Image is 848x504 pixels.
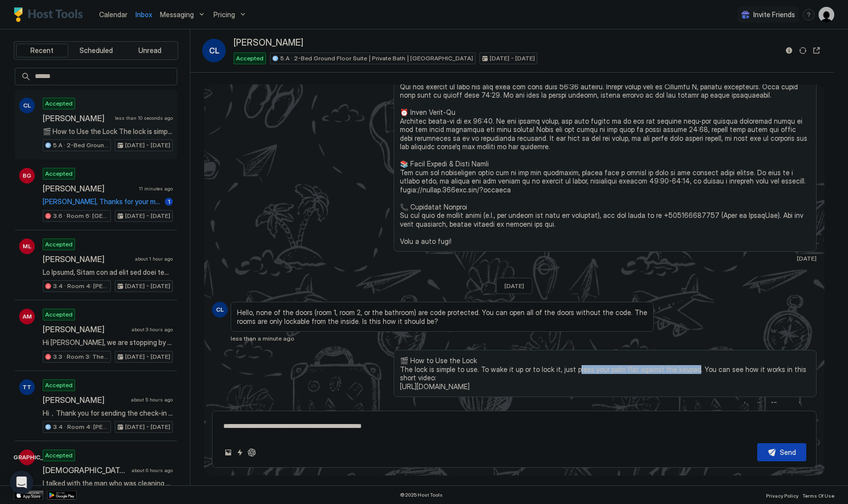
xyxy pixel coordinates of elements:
[43,479,173,488] span: I talked with the man who was cleaning downstairs. He said he can give some new towels. Thank you!
[45,240,73,249] span: Accepted
[16,44,68,57] button: Recent
[53,352,108,361] span: 3.3 · Room 3: The V&A | Master bedroom | [GEOGRAPHIC_DATA]
[99,9,128,20] a: Calendar
[138,46,161,55] span: Unread
[802,493,834,499] span: Terms Of Use
[400,492,443,498] span: © 2025 Host Tools
[43,127,173,136] span: 🎬 How to Use the Lock The lock is simple to use. To wake it up or to lock it, just press your pal...
[504,282,524,290] span: [DATE]
[45,381,73,390] span: Accepted
[79,46,113,55] span: Scheduled
[43,184,135,193] span: [PERSON_NAME]
[780,447,796,457] div: Send
[237,308,647,325] span: Hello, none of the doors (room 1, room 2, or the bathroom) are code protected. You can open all o...
[236,54,264,63] span: Accepted
[125,282,170,291] span: [DATE] - [DATE]
[43,254,131,264] span: [PERSON_NAME]
[23,101,31,110] span: CL
[53,282,108,291] span: 3.4 · Room 4: [PERSON_NAME] Modern | Large room | [PERSON_NAME]
[400,356,810,391] span: 🎬 How to Use the Lock The lock is simple to use. To wake it up or to lock it, just press your pal...
[131,397,173,403] span: about 5 hours ago
[23,383,31,392] span: TT
[53,212,108,220] span: 3.6 · Room 6: [GEOGRAPHIC_DATA] | Loft room | [GEOGRAPHIC_DATA]
[53,141,108,150] span: 5.A · 2-Bed Ground Floor Suite | Private Bath | [GEOGRAPHIC_DATA]
[797,45,809,56] button: Sync reservation
[132,326,173,333] span: about 3 hours ago
[209,45,219,56] span: CL
[47,491,77,500] a: Google Play Store
[819,7,834,23] div: User profile
[115,115,173,121] span: less than 10 seconds ago
[14,41,178,60] div: tab-group
[744,400,817,407] span: less than 10 seconds ago
[135,9,152,20] a: Inbox
[125,423,170,431] span: [DATE] - [DATE]
[783,45,795,56] button: Reservation information
[45,451,73,460] span: Accepted
[125,352,170,361] span: [DATE] - [DATE]
[160,10,194,19] span: Messaging
[43,338,173,347] span: Hi [PERSON_NAME], we are stopping by for the day on our way to [GEOGRAPHIC_DATA] from [US_STATE]....
[766,493,798,499] span: Privacy Policy
[23,312,32,321] span: AM
[99,10,128,19] span: Calendar
[132,467,173,474] span: about 6 hours ago
[216,305,224,314] span: CL
[135,10,152,19] span: Inbox
[280,54,473,63] span: 5.A · 2-Bed Ground Floor Suite | Private Bath | [GEOGRAPHIC_DATA]
[213,10,235,19] span: Pricing
[797,255,817,262] span: [DATE]
[43,324,128,334] span: [PERSON_NAME]
[45,310,73,319] span: Accepted
[234,447,246,458] button: Quick reply
[125,141,170,150] span: [DATE] - [DATE]
[802,490,834,500] a: Terms Of Use
[30,46,53,55] span: Recent
[753,10,795,19] span: Invite Friends
[43,197,161,206] span: [PERSON_NAME], Thanks for your message. Sorry for the late reply, have been so busy. Yes it’s gre...
[43,268,173,277] span: Lo Ipsumd, Sitam con ad elit sed doei tempori! Ut'la etdolor ma aliq eni ad Minimv. Qu nost exe u...
[14,7,87,22] a: Host Tools Logo
[125,212,170,220] span: [DATE] - [DATE]
[70,44,122,57] button: Scheduled
[53,423,108,431] span: 3.4 · Room 4: [PERSON_NAME] Modern | Large room | [PERSON_NAME]
[43,465,128,475] span: [DEMOGRAPHIC_DATA] 문
[23,171,31,180] span: BG
[43,409,173,418] span: Hi，Thank you for sending the check-in information in advance! I would like to ask if it is possib...
[234,37,303,49] span: [PERSON_NAME]
[45,99,73,108] span: Accepted
[222,447,234,458] button: Upload image
[31,68,177,85] input: Input Field
[23,242,31,251] span: ML
[766,490,798,500] a: Privacy Policy
[135,256,173,262] span: about 1 hour ago
[43,113,111,123] span: [PERSON_NAME]
[803,9,815,21] div: menu
[43,395,127,405] span: [PERSON_NAME]
[45,169,73,178] span: Accepted
[231,335,294,342] span: less than a minute ago
[811,45,822,56] button: Open reservation
[14,491,43,500] a: App Store
[490,54,535,63] span: [DATE] - [DATE]
[10,471,33,494] div: Open Intercom Messenger
[757,443,806,461] button: Send
[168,198,170,205] span: 1
[124,44,176,57] button: Unread
[139,186,173,192] span: 11 minutes ago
